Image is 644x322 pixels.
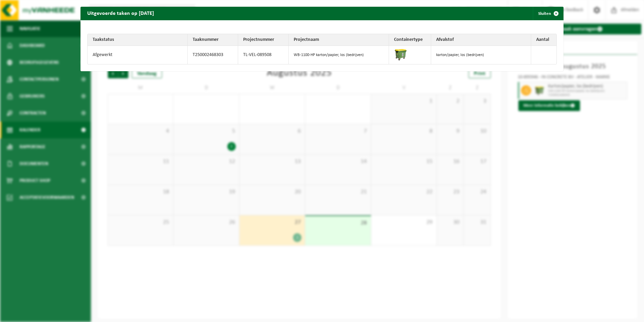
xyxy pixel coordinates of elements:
img: WB-1100-HPE-GN-50 [394,48,408,61]
th: Afvalstof [431,34,531,46]
th: Taaknummer [188,34,238,46]
button: Sluiten [533,7,563,20]
td: WB-1100-HP karton/papier, los (bedrijven) [289,46,389,64]
td: TL-VEL-089508 [238,46,289,64]
th: Taakstatus [88,34,188,46]
td: T250002468303 [188,46,238,64]
th: Aantal [531,34,556,46]
h2: Uitgevoerde taken op [DATE] [80,7,161,20]
th: Projectnaam [289,34,389,46]
td: Afgewerkt [88,46,188,64]
td: karton/papier, los (bedrijven) [431,46,531,64]
th: Projectnummer [238,34,289,46]
th: Containertype [389,34,431,46]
